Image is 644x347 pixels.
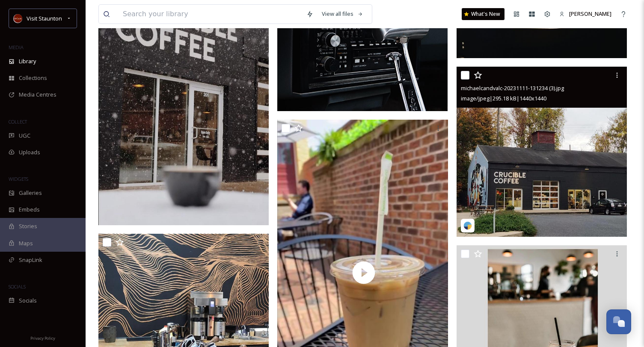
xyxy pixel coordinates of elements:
span: SOCIALS [9,283,26,290]
img: michaelcandvalc-20231111-131234 (3).jpg [457,67,627,237]
span: MEDIA [9,44,24,50]
span: Maps [19,239,33,247]
a: What's New [462,8,505,20]
a: [PERSON_NAME] [555,6,616,22]
span: Library [19,57,36,65]
img: images.png [14,14,22,23]
span: [PERSON_NAME] [569,10,611,18]
input: Search your library [119,5,302,24]
span: Stories [19,222,37,230]
a: View all files [318,6,368,22]
span: Collections [19,74,47,82]
span: Visit Staunton [27,15,62,22]
span: image/jpeg | 295.18 kB | 1440 x 1440 [461,94,546,102]
span: Socials [19,297,37,305]
a: Privacy Policy [30,332,55,343]
span: Galleries [19,189,42,197]
span: Embeds [19,206,40,214]
span: WIDGETS [9,176,28,182]
span: UGC [19,132,30,140]
span: Media Centres [19,91,56,99]
span: Privacy Policy [30,335,55,341]
img: snapsea-logo.png [463,221,472,230]
span: michaelcandvalc-20231111-131234 (3).jpg [461,84,564,92]
span: Uploads [19,148,40,156]
button: Open Chat [606,309,631,334]
span: COLLECT [9,118,27,125]
span: SnapLink [19,256,42,264]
